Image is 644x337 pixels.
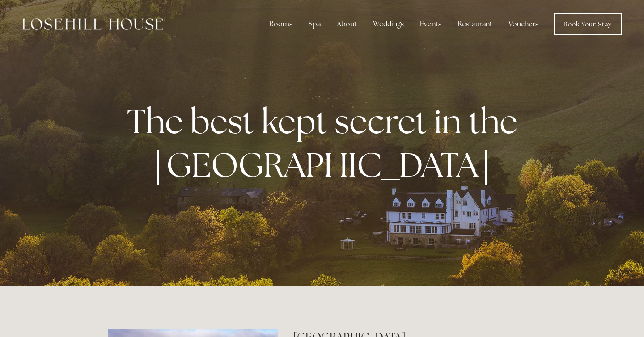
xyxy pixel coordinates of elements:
[22,18,163,30] img: Losehill House
[450,15,500,33] div: Restaurant
[554,13,622,35] a: Book Your Stay
[301,15,328,33] div: Spa
[366,15,411,33] div: Weddings
[127,99,525,187] strong: The best kept secret in the [GEOGRAPHIC_DATA]
[262,15,300,33] div: Rooms
[330,15,364,33] div: About
[501,15,546,33] a: Vouchers
[413,15,449,33] div: Events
